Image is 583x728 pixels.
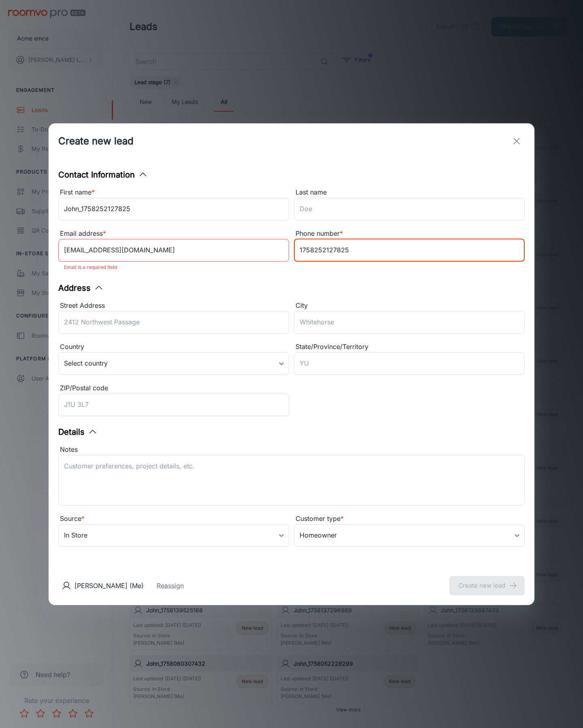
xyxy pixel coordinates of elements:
div: In Store [58,524,289,547]
input: myname@example.com [58,239,289,262]
input: 2412 Northwest Passage [58,311,289,334]
input: J1U 3L7 [58,394,289,416]
button: Reassign [157,581,184,590]
div: Select country [58,352,289,375]
div: State/Province/Territory [294,342,525,352]
div: Homeowner [294,524,525,547]
div: Notes [58,444,525,455]
div: ZIP/Postal code [58,383,289,394]
div: Last name [294,187,525,198]
div: Country [58,342,289,352]
p: Email is a required field [64,262,283,272]
input: YU [294,352,525,375]
div: Street Address [58,301,289,311]
div: City [294,301,525,311]
p: [PERSON_NAME] (Me) [74,581,144,590]
h1: Create new lead [58,134,134,148]
div: First name [58,187,289,198]
input: Doe [294,198,525,220]
input: +1 439-123-4567 [294,239,525,262]
div: Phone number [294,229,525,239]
button: Contact Information [58,169,148,181]
button: Address [58,282,104,294]
button: Details [58,426,98,438]
input: Whitehorse [294,311,525,334]
input: John [58,198,289,220]
div: Source [58,514,289,524]
div: Customer type [294,514,525,524]
div: Email address [58,229,289,239]
button: exit [509,133,525,149]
